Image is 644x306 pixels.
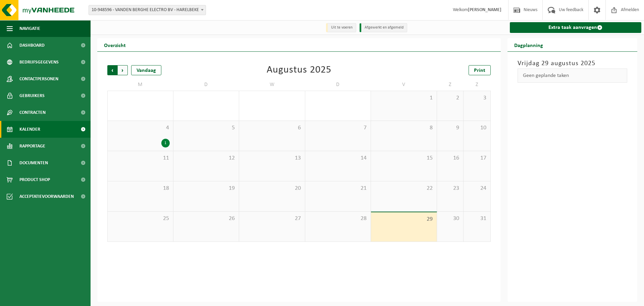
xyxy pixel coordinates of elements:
[177,185,236,192] span: 19
[19,121,40,138] span: Kalender
[464,79,490,91] td: Z
[510,22,642,33] a: Extra taak aanvragen
[19,20,40,37] span: Navigatie
[518,69,628,83] div: Geen geplande taken
[89,5,206,15] span: 10-948596 - VANDEN BERGHE ELECTRO BV - HARELBEKE
[309,124,368,132] span: 7
[243,215,302,222] span: 27
[243,155,302,162] span: 13
[131,65,161,75] div: Vandaag
[177,155,236,162] span: 12
[19,104,46,121] span: Contracten
[507,38,550,51] h2: Dagplanning
[467,124,487,132] span: 10
[374,94,433,102] span: 1
[243,124,302,132] span: 6
[177,124,236,132] span: 5
[243,185,302,192] span: 20
[177,215,236,222] span: 26
[440,124,460,132] span: 9
[107,79,173,91] td: M
[19,155,48,171] span: Documenten
[305,79,371,91] td: D
[467,215,487,222] span: 31
[19,37,45,54] span: Dashboard
[111,185,170,192] span: 18
[374,185,433,192] span: 22
[19,54,59,71] span: Bedrijfsgegevens
[19,138,45,155] span: Rapportage
[161,139,170,147] div: 1
[173,79,239,91] td: D
[19,87,45,104] span: Gebruikers
[111,215,170,222] span: 25
[371,79,437,91] td: V
[440,155,460,162] span: 16
[111,124,170,132] span: 4
[474,68,485,73] span: Print
[89,5,206,15] span: 10-948596 - VANDEN BERGHE ELECTRO BV - HARELBEKE
[309,215,368,222] span: 28
[467,94,487,102] span: 3
[469,65,491,75] a: Print
[19,171,50,188] span: Product Shop
[374,124,433,132] span: 8
[239,79,305,91] td: W
[374,155,433,162] span: 15
[267,65,331,75] div: Augustus 2025
[326,23,356,32] li: Uit te voeren
[440,215,460,222] span: 30
[111,155,170,162] span: 11
[440,94,460,102] span: 2
[468,7,501,12] strong: [PERSON_NAME]
[309,155,368,162] span: 14
[107,65,117,75] span: Vorige
[467,155,487,162] span: 17
[374,216,433,223] span: 29
[360,23,407,32] li: Afgewerkt en afgemeld
[19,188,74,205] span: Acceptatievoorwaarden
[97,38,132,51] h2: Overzicht
[309,185,368,192] span: 21
[518,58,628,69] h3: Vrijdag 29 augustus 2025
[437,79,464,91] td: Z
[467,185,487,192] span: 24
[19,71,58,87] span: Contactpersonen
[118,65,128,75] span: Volgende
[440,185,460,192] span: 23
